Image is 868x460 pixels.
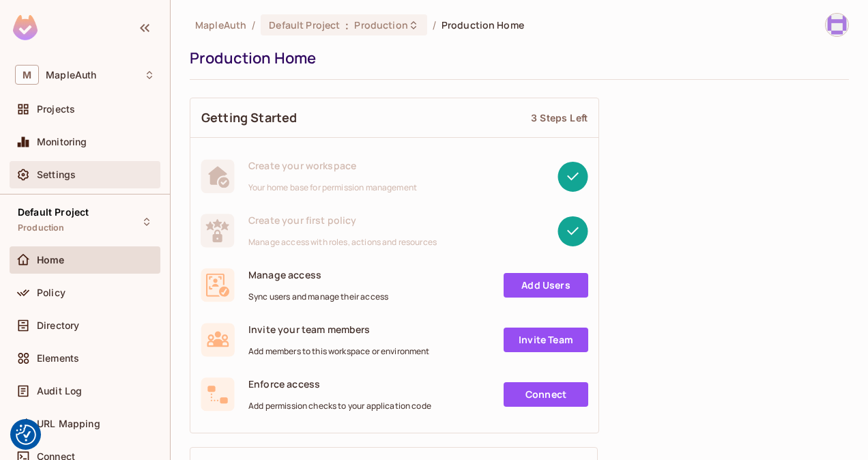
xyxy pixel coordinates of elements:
[37,169,76,180] span: Settings
[18,207,89,218] span: Default Project
[248,237,437,248] span: Manage access with roles, actions and resources
[37,386,82,397] span: Audit Log
[531,111,588,124] div: 3 Steps Left
[37,320,79,331] span: Directory
[37,255,65,265] span: Home
[37,287,66,298] span: Policy
[504,273,588,298] a: Add Users
[826,14,848,36] img: edward@pringle.vu
[504,328,588,352] a: Invite Team
[16,425,36,445] img: Revisit consent button
[190,48,842,68] div: Production Home
[269,18,340,31] span: Default Project
[248,377,431,390] span: Enforce access
[345,20,349,31] span: :
[15,65,39,85] span: M
[248,323,430,336] span: Invite your team members
[504,382,588,407] a: Connect
[442,18,524,31] span: Production Home
[433,18,436,31] li: /
[248,214,437,227] span: Create your first policy
[16,425,36,445] button: Consent Preferences
[37,353,79,364] span: Elements
[248,291,388,302] span: Sync users and manage their access
[18,222,65,233] span: Production
[37,104,75,115] span: Projects
[13,15,38,40] img: SReyMgAAAABJRU5ErkJggg==
[248,268,388,281] span: Manage access
[37,136,87,147] span: Monitoring
[46,70,96,81] span: Workspace: MapleAuth
[354,18,407,31] span: Production
[252,18,255,31] li: /
[248,182,417,193] span: Your home base for permission management
[195,18,246,31] span: the active workspace
[248,346,430,357] span: Add members to this workspace or environment
[248,159,417,172] span: Create your workspace
[248,401,431,412] span: Add permission checks to your application code
[37,418,100,429] span: URL Mapping
[201,109,297,126] span: Getting Started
